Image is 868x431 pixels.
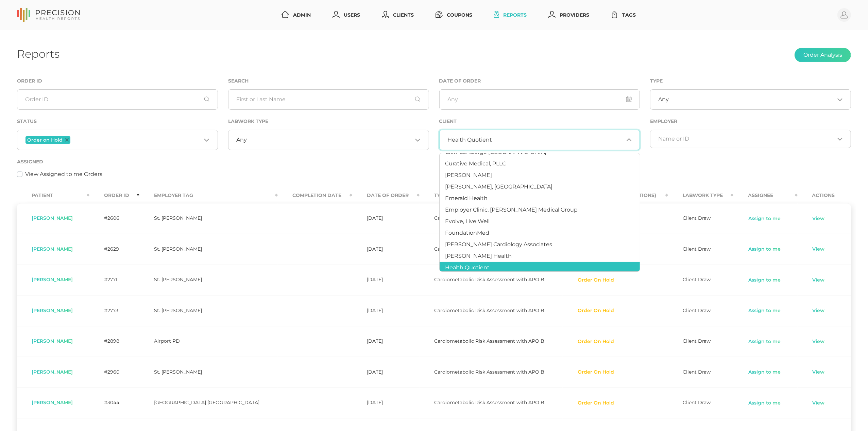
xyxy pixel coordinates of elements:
input: First or Last Name [228,89,429,110]
span: [PERSON_NAME] Health [445,253,512,259]
input: Search for option [72,136,201,144]
a: Assign to me [748,215,781,222]
a: Users [330,9,363,21]
span: Cardiometabolic Risk Assessment with APO B [434,215,544,221]
span: Client Draw [683,399,711,406]
span: [PERSON_NAME] [32,338,73,344]
span: Curative Medical, PLLC [445,160,506,167]
td: [DATE] [352,265,419,295]
span: [PERSON_NAME] [32,399,73,406]
span: [PERSON_NAME] [32,215,73,221]
label: Type [650,78,663,84]
td: #2898 [89,326,139,357]
a: Assign to me [748,338,781,345]
input: Search for option [659,136,835,142]
a: Tags [608,9,639,21]
input: Search for option [247,137,412,143]
span: Health Quotient [445,264,490,271]
a: Assign to me [748,400,781,407]
th: Completion Date : activate to sort column ascending [278,188,352,203]
button: Order On Hold [577,369,614,376]
a: Assign to me [748,307,781,314]
th: Order ID : activate to sort column descending [89,188,139,203]
td: [DATE] [352,357,419,388]
label: View Assigned to me Orders [25,170,102,178]
label: Order ID [17,78,42,84]
label: Employer [650,119,677,124]
a: Admin [279,9,313,21]
span: Employer Clinic, [PERSON_NAME] Medical Group [445,206,578,213]
a: View [812,338,825,345]
th: Assignee : activate to sort column ascending [733,188,797,203]
span: Emerald Health [445,195,488,201]
label: Status [17,119,37,124]
span: Order on Hold [27,138,63,142]
a: Reports [491,9,530,21]
th: Actions [798,188,851,203]
a: Clients [379,9,416,21]
a: Coupons [433,9,475,21]
span: Client Draw [683,338,711,344]
button: Order On Hold [577,400,614,407]
span: Cardiometabolic Risk Assessment with APO B [434,369,544,375]
th: Employer Tag : activate to sort column ascending [139,188,278,203]
span: Cardiometabolic Risk Assessment with APO B [434,399,544,406]
a: View [812,277,825,284]
div: Search for option [439,130,640,150]
span: [PERSON_NAME] [32,369,73,375]
a: View [812,307,825,314]
td: St. [PERSON_NAME] [139,203,278,234]
td: #2606 [89,203,139,234]
a: Assign to me [748,246,781,253]
td: Airport PD [139,326,278,357]
td: #2960 [89,357,139,388]
a: Providers [546,9,592,21]
button: Order On Hold [577,338,614,345]
a: View [812,400,825,407]
span: Cardiometabolic Risk Assessment with APO B [434,246,544,252]
td: St. [PERSON_NAME] [139,234,278,265]
a: View [812,369,825,376]
button: Order Analysis [795,48,851,62]
span: Cardiometabolic Risk Assessment with APO B [434,276,544,283]
th: Patient : activate to sort column ascending [17,188,89,203]
td: [DATE] [352,234,419,265]
div: Search for option [228,130,429,150]
label: Search [228,78,249,84]
span: Cardiometabolic Risk Assessment with APO B [434,307,544,313]
button: Deselect Order on Hold [65,138,69,142]
span: FoundationMed [445,230,489,236]
span: Craft Concierge [GEOGRAPHIC_DATA] [445,149,546,155]
span: [PERSON_NAME] [32,307,73,313]
span: Evolve, Live Well [445,218,490,225]
button: Order On Hold [577,277,614,284]
h1: Reports [17,47,59,60]
span: [PERSON_NAME] [32,246,73,252]
td: St. [PERSON_NAME] [139,265,278,295]
label: Date of Order [439,78,481,84]
th: Type : activate to sort column ascending [420,188,563,203]
span: Client Draw [683,307,711,313]
td: St. [PERSON_NAME] [139,295,278,326]
th: Date Of Order : activate to sort column ascending [352,188,419,203]
td: [DATE] [352,203,419,234]
td: #2629 [89,234,139,265]
label: Client [439,119,457,124]
span: [PERSON_NAME] [32,276,73,283]
span: Any [236,137,247,143]
td: [DATE] [352,326,419,357]
input: Search for option [669,96,835,103]
input: Any [439,89,640,110]
span: [PERSON_NAME] [445,172,492,178]
span: [PERSON_NAME], [GEOGRAPHIC_DATA] [445,183,552,190]
th: Labwork Type : activate to sort column ascending [668,188,733,203]
div: Search for option [17,130,218,150]
a: Assign to me [748,277,781,284]
label: Assigned [17,159,43,165]
a: View [812,215,825,222]
span: Cardiometabolic Risk Assessment with APO B [434,338,544,344]
a: Assign to me [748,369,781,376]
input: Order ID [17,89,218,110]
td: [GEOGRAPHIC_DATA] [GEOGRAPHIC_DATA] [139,388,278,418]
a: View [812,246,825,253]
